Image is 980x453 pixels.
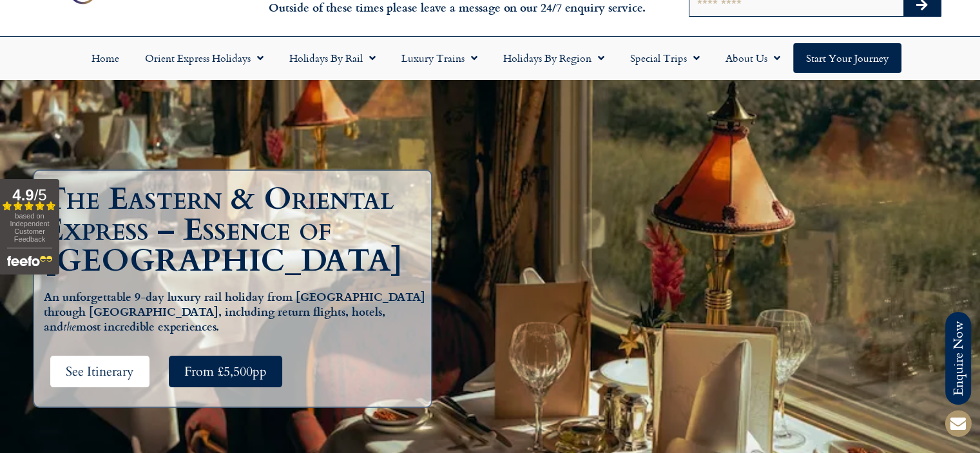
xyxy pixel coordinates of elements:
a: Special Trips [617,43,713,73]
span: From £5,500pp [184,363,267,380]
a: Luxury Trains [389,43,490,73]
h5: An unforgettable 9-day luxury rail holiday from [GEOGRAPHIC_DATA] through [GEOGRAPHIC_DATA], incl... [44,289,428,336]
h1: The Eastern & Oriental Express – Essence of [GEOGRAPHIC_DATA] [44,184,428,276]
nav: Menu [6,43,974,73]
a: See Itinerary [50,356,149,387]
a: Home [79,43,132,73]
a: Holidays by Rail [276,43,389,73]
em: the [63,319,76,338]
a: Orient Express Holidays [132,43,276,73]
a: About Us [713,43,793,73]
a: Holidays by Region [490,43,617,73]
a: Start your Journey [793,43,901,73]
span: See Itinerary [66,363,134,380]
span: Your last name [354,276,420,290]
a: From £5,500pp [169,356,282,387]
